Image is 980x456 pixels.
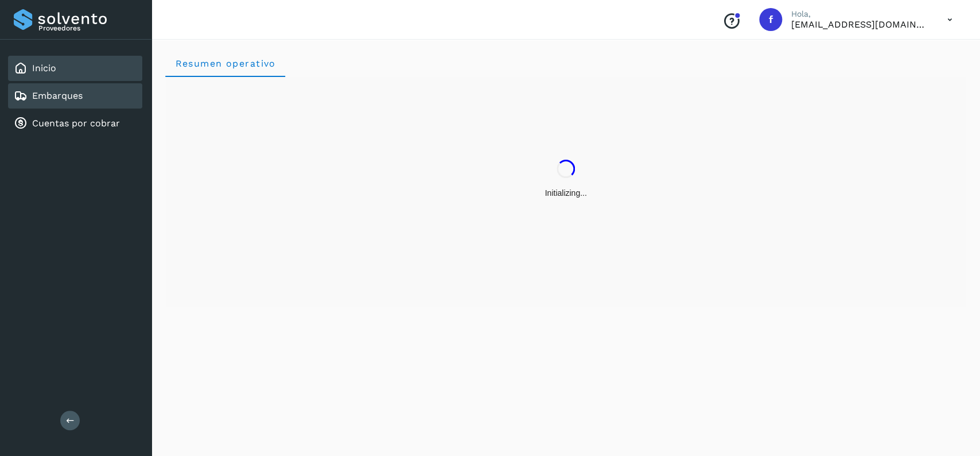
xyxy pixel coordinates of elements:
div: Embarques [8,83,142,109]
p: facturacion@expresssanjavier.com [791,19,929,30]
a: Cuentas por cobrar [32,118,120,129]
span: Resumen operativo [174,58,276,69]
p: Hola, [791,9,929,19]
div: Cuentas por cobrar [8,111,142,136]
a: Inicio [32,63,56,74]
div: Inicio [8,56,142,81]
p: Proveedores [38,24,138,32]
a: Embarques [32,90,83,101]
